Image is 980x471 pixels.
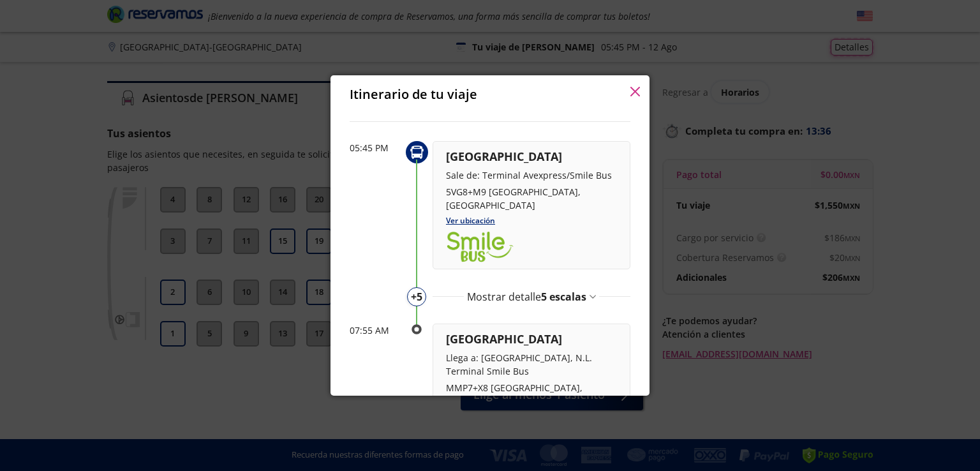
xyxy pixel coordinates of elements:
[446,215,495,226] a: Ver ubicación
[541,290,586,304] span: 5 escalas
[467,289,596,304] button: Mostrar detalle5 escalas
[350,141,401,154] p: 05:45 PM
[446,331,617,348] p: [GEOGRAPHIC_DATA]
[467,289,586,304] p: Mostrar detalle
[446,351,617,378] p: Llega a: [GEOGRAPHIC_DATA], N.L. Terminal Smile Bus
[350,85,477,104] p: Itinerario de tu viaje
[446,185,617,212] p: 5VG8+M9 [GEOGRAPHIC_DATA], [GEOGRAPHIC_DATA]
[378,102,421,114] b: 12 Ago 25
[350,324,401,337] p: 07:55 AM
[446,168,617,182] p: Sale de: Terminal Avexpress/Smile Bus
[588,102,630,114] b: 13 Ago 25
[411,289,422,304] p: + 5
[446,231,514,263] img: logo-smilebus.png
[446,381,617,421] p: MMP7+X8 [GEOGRAPHIC_DATA], [GEOGRAPHIC_DATA][PERSON_NAME], [GEOGRAPHIC_DATA]
[446,148,617,165] p: [GEOGRAPHIC_DATA]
